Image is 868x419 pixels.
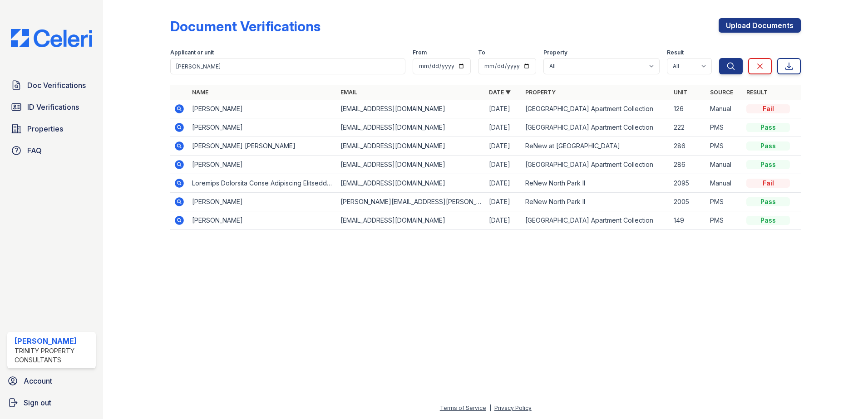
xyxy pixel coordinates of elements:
[485,174,522,193] td: [DATE]
[337,193,485,211] td: [PERSON_NAME][EMAIL_ADDRESS][PERSON_NAME][DOMAIN_NAME]
[670,211,706,230] td: 149
[522,174,670,193] td: ReNew North Park II
[485,193,522,211] td: [DATE]
[746,123,790,132] div: Pass
[337,100,485,118] td: [EMAIL_ADDRESS][DOMAIN_NAME]
[522,137,670,156] td: ReNew at [GEOGRAPHIC_DATA]
[706,193,743,211] td: PMS
[746,179,790,188] div: Fail
[746,216,790,225] div: Pass
[188,137,337,156] td: [PERSON_NAME] [PERSON_NAME]
[188,211,337,230] td: [PERSON_NAME]
[188,174,337,193] td: Loremips Dolorsita Conse Adipiscing Elitseddo Eiusmodtem Incid Utla & Etdolor Magna Ali Enimadmin...
[170,58,405,74] input: Search by name, email, or unit number
[674,89,687,96] a: Unit
[706,118,743,137] td: PMS
[337,118,485,137] td: [EMAIL_ADDRESS][DOMAIN_NAME]
[337,137,485,156] td: [EMAIL_ADDRESS][DOMAIN_NAME]
[522,118,670,137] td: [GEOGRAPHIC_DATA] Apartment Collection
[24,397,51,408] span: Sign out
[710,89,733,96] a: Source
[746,104,790,113] div: Fail
[27,102,79,112] span: ID Verifications
[192,89,208,96] a: Name
[670,137,706,156] td: 286
[522,100,670,118] td: [GEOGRAPHIC_DATA] Apartment Collection
[4,372,99,390] a: Account
[746,141,790,151] div: Pass
[525,89,556,96] a: Property
[706,137,743,156] td: PMS
[670,174,706,193] td: 2095
[489,404,491,411] div: |
[706,211,743,230] td: PMS
[706,100,743,118] td: Manual
[485,100,522,118] td: [DATE]
[670,118,706,137] td: 222
[494,404,532,411] a: Privacy Policy
[485,137,522,156] td: [DATE]
[746,160,790,169] div: Pass
[706,156,743,174] td: Manual
[522,211,670,230] td: [GEOGRAPHIC_DATA] Apartment Collection
[522,156,670,174] td: [GEOGRAPHIC_DATA] Apartment Collection
[337,174,485,193] td: [EMAIL_ADDRESS][DOMAIN_NAME]
[7,120,96,138] a: Properties
[413,49,427,56] label: From
[170,18,321,34] div: Document Verifications
[670,156,706,174] td: 286
[15,336,92,346] div: [PERSON_NAME]
[746,89,768,96] a: Result
[485,156,522,174] td: [DATE]
[522,193,670,211] td: ReNew North Park II
[706,174,743,193] td: Manual
[667,49,684,56] label: Result
[489,89,511,96] a: Date ▼
[7,76,96,94] a: Doc Verifications
[670,100,706,118] td: 126
[27,145,42,156] span: FAQ
[188,156,337,174] td: [PERSON_NAME]
[188,118,337,137] td: [PERSON_NAME]
[170,49,214,56] label: Applicant or unit
[24,375,52,386] span: Account
[188,100,337,118] td: [PERSON_NAME]
[27,123,63,134] span: Properties
[7,141,96,160] a: FAQ
[746,197,790,206] div: Pass
[337,156,485,174] td: [EMAIL_ADDRESS][DOMAIN_NAME]
[337,211,485,230] td: [EMAIL_ADDRESS][DOMAIN_NAME]
[485,118,522,137] td: [DATE]
[543,49,567,56] label: Property
[719,18,801,33] a: Upload Documents
[27,80,86,91] span: Doc Verifications
[670,193,706,211] td: 2005
[7,98,96,116] a: ID Verifications
[440,404,486,411] a: Terms of Service
[188,193,337,211] td: [PERSON_NAME]
[4,394,99,412] a: Sign out
[485,211,522,230] td: [DATE]
[4,29,99,47] img: CE_Logo_Blue-a8612792a0a2168367f1c8372b55b34899dd931a85d93a1a3d3e32e68fde9ad4.png
[340,89,357,96] a: Email
[478,49,485,56] label: To
[15,346,92,365] div: Trinity Property Consultants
